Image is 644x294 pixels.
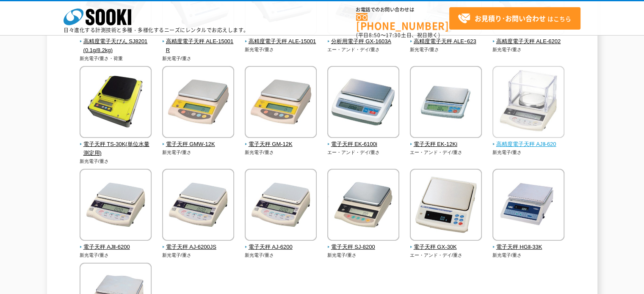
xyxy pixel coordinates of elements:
[162,132,235,149] a: 電子天秤 GMW-12K
[492,235,565,252] a: 電子天秤 HGⅡ-33K
[410,235,482,252] a: 電子天秤 GX-30K
[162,66,234,140] img: 電子天秤 GMW-12K
[356,31,440,39] span: (平日 ～ 土日、祝日除く)
[492,132,565,149] a: 高精度電子天秤 AJⅡ-620
[80,252,152,259] p: 新光電子/重さ
[80,66,152,140] img: 電子天秤 TS-30K(単位水量測定用)
[80,169,152,243] img: 電子天秤 AJⅡ-6200
[356,13,449,30] a: [PHONE_NUMBER]
[245,46,317,53] p: 新光電子/重さ
[327,37,400,46] span: 分析用電子秤 GX-1603A
[492,66,564,140] img: 高精度電子天秤 AJⅡ-620
[245,252,317,259] p: 新光電子/重さ
[327,235,400,252] a: 電子天秤 SJ-8200
[245,37,317,46] span: 高精度電子天秤 ALE-15001
[410,149,482,156] p: エー・アンド・デイ/重さ
[80,37,152,55] span: 高精度電子天びん SJ8201(0.1g/8.2kg)
[245,140,317,149] span: 電子天秤 GM-12K
[162,149,235,156] p: 新光電子/重さ
[327,169,399,243] img: 電子天秤 SJ-8200
[327,243,400,252] span: 電子天秤 SJ-8200
[410,37,482,46] span: 高精度電子天秤 ALEｰ623
[162,29,235,55] a: 高精度電子天秤 ALE-15001R
[410,132,482,149] a: 電子天秤 EK-12Ki
[162,252,235,259] p: 新光電子/重さ
[369,31,381,39] span: 8:50
[410,140,482,149] span: 電子天秤 EK-12Ki
[162,235,235,252] a: 電子天秤 AJ-6200JS
[492,46,565,53] p: 新光電子/重さ
[410,243,482,252] span: 電子天秤 GX-30K
[327,66,399,140] img: 電子天秤 EK-6100i
[64,27,249,33] p: 日々進化する計測技術と多種・多様化するニーズにレンタルでお応えします。
[492,37,565,46] span: 高精度電子天秤 ALE-6202
[475,13,546,23] strong: お見積り･お問い合わせ
[410,66,482,140] img: 電子天秤 EK-12Ki
[410,46,482,53] p: 新光電子/重さ
[410,252,482,259] p: エー・アンド・デイ/重さ
[492,252,565,259] p: 新光電子/重さ
[327,132,400,149] a: 電子天秤 EK-6100i
[327,140,400,149] span: 電子天秤 EK-6100i
[410,169,482,243] img: 電子天秤 GX-30K
[80,140,152,158] span: 電子天秤 TS-30K(単位水量測定用)
[458,12,571,25] span: はこちら
[80,132,152,157] a: 電子天秤 TS-30K(単位水量測定用)
[162,140,235,149] span: 電子天秤 GMW-12K
[245,149,317,156] p: 新光電子/重さ
[80,55,152,62] p: 新光電子/重さ・荷重
[162,37,235,55] span: 高精度電子天秤 ALE-15001R
[245,169,317,243] img: 電子天秤 AJ-6200
[80,29,152,55] a: 高精度電子天びん SJ8201(0.1g/8.2kg)
[80,243,152,252] span: 電子天秤 AJⅡ-6200
[245,66,317,140] img: 電子天秤 GM-12K
[162,243,235,252] span: 電子天秤 AJ-6200JS
[492,169,564,243] img: 電子天秤 HGⅡ-33K
[449,7,580,30] a: お見積り･お問い合わせはこちら
[80,158,152,165] p: 新光電子/重さ
[245,243,317,252] span: 電子天秤 AJ-6200
[492,140,565,149] span: 高精度電子天秤 AJⅡ-620
[162,169,234,243] img: 電子天秤 AJ-6200JS
[162,55,235,62] p: 新光電子/重さ
[386,31,401,39] span: 17:30
[80,235,152,252] a: 電子天秤 AJⅡ-6200
[245,132,317,149] a: 電子天秤 GM-12K
[327,149,400,156] p: エー・アンド・デイ/重さ
[327,46,400,53] p: エー・アンド・デイ/重さ
[356,7,449,12] span: お電話でのお問い合わせは
[245,235,317,252] a: 電子天秤 AJ-6200
[492,149,565,156] p: 新光電子/重さ
[327,252,400,259] p: 新光電子/重さ
[492,243,565,252] span: 電子天秤 HGⅡ-33K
